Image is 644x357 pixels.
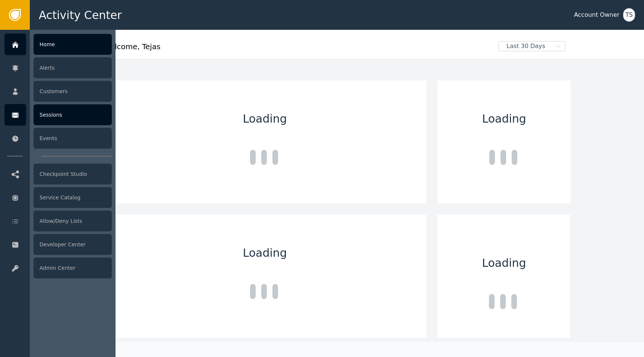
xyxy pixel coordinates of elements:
[623,8,635,22] button: TS
[243,244,287,261] span: Loading
[482,255,526,271] span: Loading
[39,7,122,23] span: Activity Center
[243,110,287,127] span: Loading
[4,163,112,185] a: Checkpoint Studio
[34,57,112,78] div: Alerts
[103,41,493,57] div: Welcome , Tejas
[4,57,112,79] a: Alerts
[34,128,112,149] div: Events
[4,127,112,149] a: Events
[34,34,112,55] div: Home
[34,104,112,125] div: Sessions
[4,187,112,208] a: Service Catalog
[34,81,112,102] div: Customers
[499,42,553,51] span: Last 30 Days
[4,34,112,55] a: Home
[4,80,112,102] a: Customers
[4,104,112,126] a: Sessions
[493,41,571,51] button: Last 30 Days
[4,210,112,232] a: Allow/Deny Lists
[34,164,112,184] div: Checkpoint Studio
[574,10,619,19] div: Account Owner
[34,211,112,231] div: Allow/Deny Lists
[4,234,112,255] a: Developer Center
[34,234,112,255] div: Developer Center
[4,257,112,279] a: Admin Center
[482,110,526,127] span: Loading
[34,187,112,208] div: Service Catalog
[34,258,112,278] div: Admin Center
